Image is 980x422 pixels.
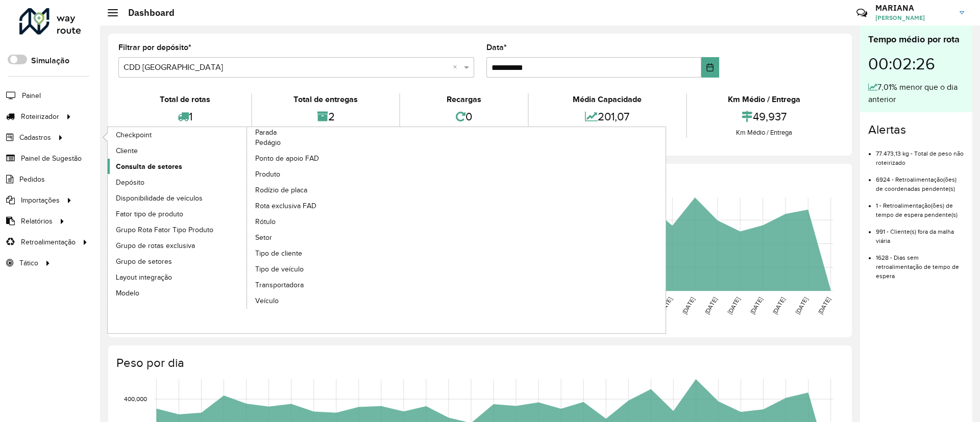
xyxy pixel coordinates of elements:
a: Grupo Rota Fator Tipo Produto [108,222,248,237]
span: Painel de Sugestão [21,153,82,164]
a: Tipo de cliente [247,246,387,261]
span: Rótulo [255,216,276,227]
span: Grupo de rotas exclusiva [116,240,195,251]
text: [DATE] [749,296,764,315]
a: Tipo de veículo [247,262,387,277]
span: [PERSON_NAME] [875,13,952,22]
span: Relatórios [21,216,53,227]
li: 1628 - Dias sem retroalimentação de tempo de espera [876,245,964,281]
label: Data [486,41,507,54]
text: [DATE] [703,296,718,315]
span: Parada [255,127,277,138]
li: 6924 - Retroalimentação(ões) de coordenadas pendente(s) [876,167,964,193]
a: Contato Rápido [851,2,873,24]
div: 7,01% menor que o dia anterior [868,81,964,106]
span: Produto [255,169,280,180]
h4: Peso por dia [116,356,842,370]
div: Total de entregas [255,93,396,106]
span: Layout integração [116,272,172,283]
label: Filtrar por depósito [118,41,191,54]
a: Rota exclusiva FAD [247,198,387,214]
text: [DATE] [817,296,831,315]
div: Total de rotas [121,93,249,106]
li: 1 - Retroalimentação(ões) de tempo de espera pendente(s) [876,193,964,219]
div: 1 [121,106,249,128]
span: Cliente [116,145,138,156]
text: [DATE] [726,296,741,315]
span: Consulta de setores [116,161,182,172]
span: Ponto de apoio FAD [255,153,319,164]
a: Transportadora [247,278,387,293]
span: Fator tipo de produto [116,209,183,219]
div: 2 [255,106,396,128]
div: 00:02:26 [868,46,964,81]
a: Grupo de setores [108,254,248,269]
h3: MARIANA [875,3,952,13]
span: Tipo de veículo [255,264,304,275]
text: 400,000 [124,395,147,402]
span: Checkpoint [116,130,152,140]
a: Depósito [108,175,248,190]
text: [DATE] [681,296,696,315]
span: Pedidos [19,174,45,185]
a: Setor [247,230,387,245]
li: 77.473,13 kg - Total de peso não roteirizado [876,141,964,167]
span: Rota exclusiva FAD [255,201,316,211]
a: Veículo [247,293,387,309]
div: 0 [403,106,525,128]
span: Tipo de cliente [255,248,302,259]
span: Grupo Rota Fator Tipo Produto [116,225,213,235]
span: Modelo [116,288,139,299]
a: Rótulo [247,214,387,230]
span: Tático [19,258,38,268]
span: Rodízio de placa [255,185,307,195]
span: Roteirizador [21,111,59,122]
h2: Dashboard [118,7,175,18]
a: Produto [247,167,387,182]
a: Cliente [108,143,248,158]
a: Checkpoint [108,127,248,142]
div: Média Capacidade [531,93,683,106]
h4: Alertas [868,122,964,137]
button: Choose Date [701,57,719,78]
a: Consulta de setores [108,159,248,174]
label: Simulação [31,55,69,67]
div: Tempo médio por rota [868,33,964,46]
div: Km Médio / Entrega [690,93,839,106]
span: Painel [22,90,41,101]
a: Fator tipo de produto [108,206,248,221]
text: [DATE] [771,296,786,315]
span: Importações [21,195,60,206]
span: Clear all [453,61,461,73]
span: Pedágio [255,137,281,148]
span: Disponibilidade de veículos [116,193,203,204]
div: Km Médio / Entrega [690,128,839,138]
a: Grupo de rotas exclusiva [108,238,248,253]
span: Veículo [255,295,279,306]
li: 991 - Cliente(s) fora da malha viária [876,219,964,245]
span: Retroalimentação [21,237,76,247]
span: Depósito [116,177,144,188]
a: Rodízio de placa [247,183,387,198]
a: Layout integração [108,269,248,285]
a: Parada [108,127,387,309]
a: Ponto de apoio FAD [247,151,387,166]
div: 201,07 [531,106,683,128]
span: Grupo de setores [116,256,172,267]
text: [DATE] [794,296,809,315]
a: Disponibilidade de veículos [108,190,248,206]
span: Setor [255,232,272,243]
div: Recargas [403,93,525,106]
a: Pedágio [247,135,387,151]
span: Transportadora [255,280,304,290]
a: Modelo [108,285,248,301]
div: 49,937 [690,106,839,128]
span: Cadastros [19,132,51,143]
